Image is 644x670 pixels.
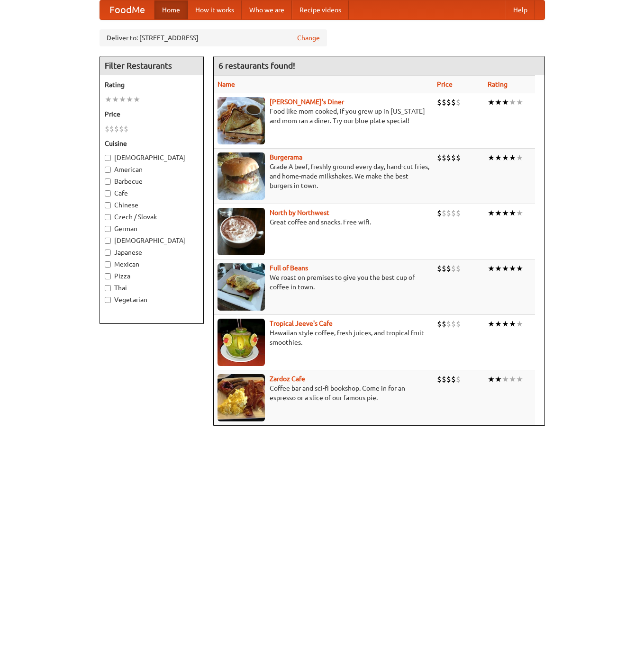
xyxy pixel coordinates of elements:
[446,319,451,329] li: $
[451,152,456,163] li: $
[100,56,203,75] h4: Filter Restaurants
[218,328,429,347] p: Hawaiian style coffee, fresh juices, and tropical fruit smoothies.
[100,29,327,46] div: Deliver to: [STREET_ADDRESS]
[218,107,429,125] p: Food like mom cooked, if you grew up in [US_STATE] and mom ran a diner. Try our blue plate special!
[100,0,154,19] a: FoodMe
[218,374,265,421] img: zardoz.jpg
[456,263,461,274] li: $
[516,208,523,218] li: ★
[218,217,429,227] p: Great coffee and snacks. Free wifi.
[105,236,199,245] label: [DEMOGRAPHIC_DATA]
[502,319,509,329] li: ★
[105,285,111,291] input: Thai
[446,263,451,274] li: $
[437,263,442,274] li: $
[442,97,446,107] li: $
[495,263,502,274] li: ★
[105,250,111,256] input: Japanese
[488,97,495,107] li: ★
[188,0,242,19] a: How it works
[119,94,126,105] li: ★
[105,226,111,232] input: German
[218,97,265,144] img: sallys.jpg
[105,94,112,105] li: ★
[446,152,451,163] li: $
[509,97,516,107] li: ★
[105,200,199,210] label: Chinese
[516,97,523,107] li: ★
[451,97,456,107] li: $
[270,209,329,216] a: North by Northwest
[270,264,308,272] a: Full of Beans
[105,271,199,281] label: Pizza
[437,97,442,107] li: $
[516,263,523,274] li: ★
[437,319,442,329] li: $
[488,319,495,329] li: ★
[446,374,451,384] li: $
[442,319,446,329] li: $
[105,224,199,233] label: German
[516,152,523,163] li: ★
[105,273,111,279] input: Pizza
[105,212,199,222] label: Czech / Slovak
[495,97,502,107] li: ★
[451,319,456,329] li: $
[114,124,119,134] li: $
[509,152,516,163] li: ★
[270,320,333,327] a: Tropical Jeeve's Cafe
[105,190,111,197] input: Cafe
[437,80,453,88] a: Price
[502,263,509,274] li: ★
[509,263,516,274] li: ★
[456,319,461,329] li: $
[495,374,502,384] li: ★
[451,374,456,384] li: $
[105,109,199,119] h5: Price
[218,273,429,292] p: We roast on premises to give you the best cup of coffee in town.
[124,124,128,134] li: $
[218,61,295,70] ng-pluralize: 6 restaurants found!
[112,94,119,105] li: ★
[105,139,199,148] h5: Cuisine
[270,98,344,106] a: [PERSON_NAME]'s Diner
[446,97,451,107] li: $
[105,202,111,208] input: Chinese
[218,152,265,200] img: burgerama.jpg
[488,374,495,384] li: ★
[218,208,265,255] img: north.jpg
[270,375,305,383] a: Zardoz Cafe
[446,208,451,218] li: $
[437,374,442,384] li: $
[456,152,461,163] li: $
[509,374,516,384] li: ★
[442,208,446,218] li: $
[105,124,109,134] li: $
[437,152,442,163] li: $
[488,80,508,88] a: Rating
[516,319,523,329] li: ★
[495,208,502,218] li: ★
[105,179,111,185] input: Barbecue
[488,152,495,163] li: ★
[133,94,140,105] li: ★
[105,153,199,162] label: [DEMOGRAPHIC_DATA]
[292,0,349,19] a: Recipe videos
[218,384,429,402] p: Coffee bar and sci-fi bookshop. Come in for an espresso or a slice of our famous pie.
[105,283,199,293] label: Thai
[105,248,199,257] label: Japanese
[456,97,461,107] li: $
[105,259,199,269] label: Mexican
[270,153,302,161] b: Burgerama
[242,0,292,19] a: Who we are
[456,374,461,384] li: $
[509,319,516,329] li: ★
[105,80,199,89] h5: Rating
[502,97,509,107] li: ★
[119,124,124,134] li: $
[105,297,111,303] input: Vegetarian
[442,263,446,274] li: $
